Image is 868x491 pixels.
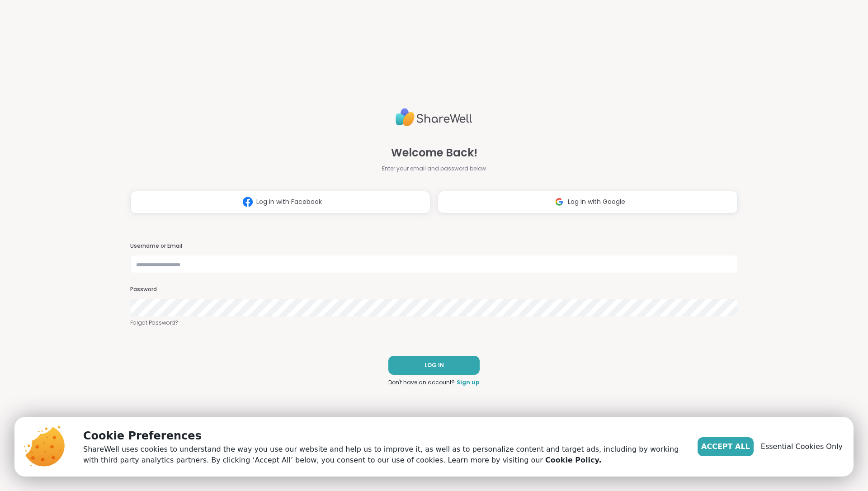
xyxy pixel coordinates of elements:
[388,356,480,375] button: LOG IN
[83,428,683,444] p: Cookie Preferences
[239,194,256,210] img: ShareWell Logomark
[391,145,477,161] span: Welcome Back!
[130,242,738,250] h3: Username or Email
[256,197,322,207] span: Log in with Facebook
[761,441,843,452] span: Essential Cookies Only
[130,286,738,293] h3: Password
[551,194,568,210] img: ShareWell Logomark
[698,437,754,456] button: Accept All
[382,165,486,173] span: Enter your email and password below
[568,197,625,207] span: Log in with Google
[130,319,738,327] a: Forgot Password?
[388,378,455,387] span: Don't have an account?
[130,191,430,213] button: Log in with Facebook
[701,441,750,452] span: Accept All
[83,444,683,466] p: ShareWell uses cookies to understand the way you use our website and help us to improve it, as we...
[425,361,444,369] span: LOG IN
[438,191,738,213] button: Log in with Google
[457,378,480,387] a: Sign up
[545,455,601,466] a: Cookie Policy.
[396,104,472,130] img: ShareWell Logo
